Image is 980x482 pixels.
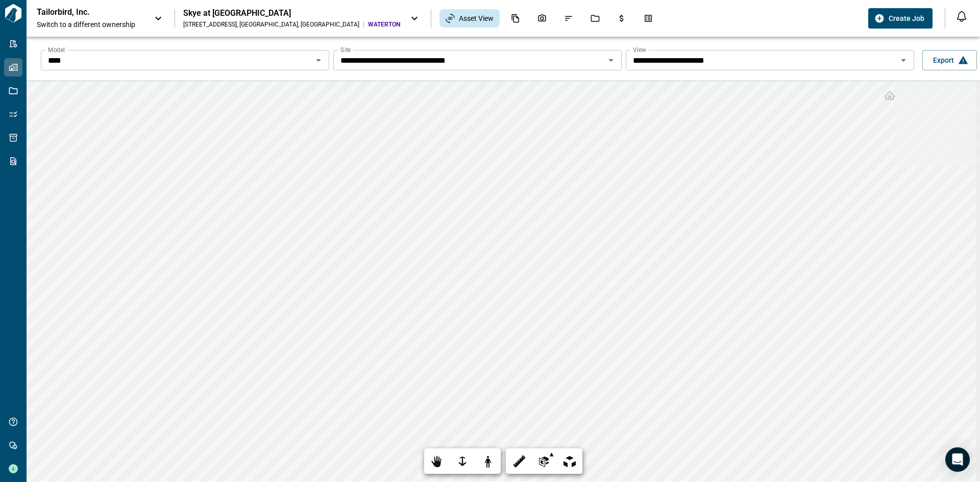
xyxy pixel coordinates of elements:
[945,447,970,472] div: Open Intercom Messenger
[633,45,646,54] label: View
[933,55,954,65] span: Export
[611,10,632,27] div: Budgets
[584,10,606,27] div: Jobs
[889,13,924,23] span: Create Job
[439,9,500,28] div: Asset View
[37,7,129,17] p: Tailorbird, Inc.
[638,10,659,27] div: Takeoff Center
[48,45,65,54] label: Model
[868,8,933,29] button: Create Job
[558,10,579,27] div: Issues & Info
[368,20,400,29] span: WATERTON
[311,53,326,67] button: Open
[37,19,144,30] span: Switch to a different ownership
[183,20,359,29] div: [STREET_ADDRESS] , [GEOGRAPHIC_DATA] , [GEOGRAPHIC_DATA]
[459,13,494,23] span: Asset View
[922,50,977,70] button: Export
[505,10,526,27] div: Documents
[896,53,911,67] button: Open
[183,8,400,18] div: Skye at [GEOGRAPHIC_DATA]
[953,8,970,24] button: Open notification feed
[531,10,553,27] div: Photos
[604,53,618,67] button: Open
[340,45,351,54] label: Site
